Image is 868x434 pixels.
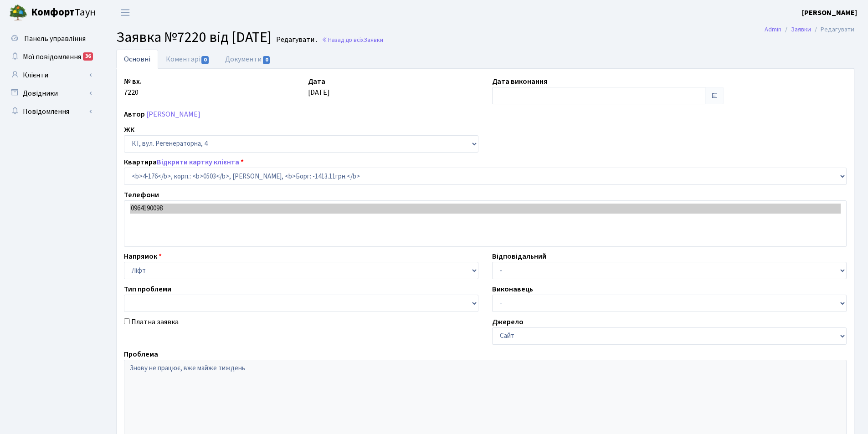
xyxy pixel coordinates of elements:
[492,284,533,295] label: Виконавець
[217,50,278,69] a: Документи
[124,109,145,120] label: Автор
[765,25,781,34] a: Admin
[24,34,86,44] span: Панель управління
[157,157,239,167] a: Відкрити картку клієнта
[124,251,162,262] label: Напрямок
[23,52,81,62] span: Мої повідомлення
[811,25,854,35] li: Редагувати
[5,66,96,84] a: Клієнти
[201,56,209,64] span: 0
[124,284,171,295] label: Тип проблеми
[124,76,142,87] label: № вх.
[263,56,270,64] span: 0
[114,5,137,20] button: Переключити навігацію
[751,20,868,39] nav: breadcrumb
[5,84,96,102] a: Довідники
[492,251,546,262] label: Відповідальний
[124,157,244,168] label: Квартира
[5,102,96,121] a: Повідомлення
[124,189,159,200] label: Телефони
[117,76,301,104] div: 7220
[158,50,217,69] a: Коментарі
[802,8,857,18] b: [PERSON_NAME]
[131,317,179,327] label: Платна заявка
[146,109,200,119] a: [PERSON_NAME]
[124,168,847,185] select: )
[802,7,857,18] a: [PERSON_NAME]
[116,50,158,69] a: Основні
[31,5,96,20] span: Таун
[116,27,272,48] span: Заявка №7220 від [DATE]
[492,317,524,327] label: Джерело
[274,36,317,44] small: Редагувати .
[364,36,383,44] span: Заявки
[5,48,96,66] a: Мої повідомлення36
[31,5,75,20] b: Комфорт
[124,349,158,360] label: Проблема
[124,124,134,135] label: ЖК
[492,76,547,87] label: Дата виконання
[301,76,485,104] div: [DATE]
[83,52,93,61] div: 36
[322,36,383,44] a: Назад до всіхЗаявки
[308,76,325,87] label: Дата
[5,30,96,48] a: Панель управління
[791,25,811,34] a: Заявки
[9,4,27,22] img: logo.png
[130,204,841,214] option: 0964190098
